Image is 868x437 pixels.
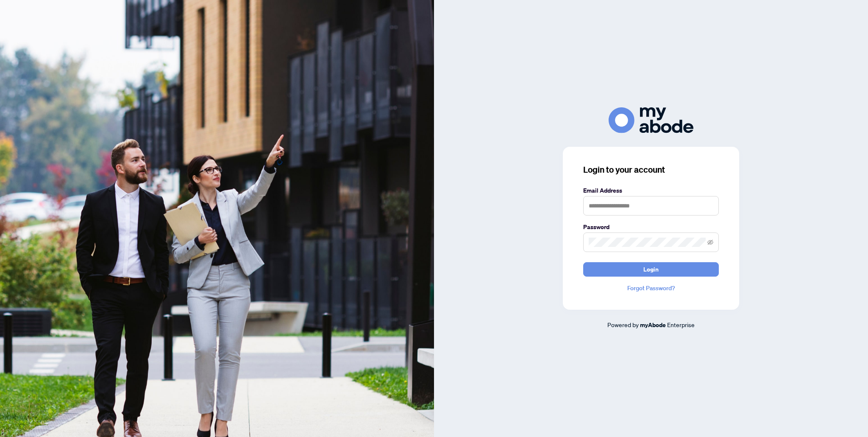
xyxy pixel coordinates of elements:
img: ma-logo [609,107,693,133]
h3: Login to your account [583,164,719,176]
span: Login [643,263,659,276]
span: Powered by [607,321,639,328]
label: Password [583,222,719,232]
a: myAbode [640,320,666,330]
a: Forgot Password? [583,283,719,293]
label: Email Address [583,186,719,195]
button: Login [583,262,719,277]
span: eye-invisible [707,239,713,245]
span: Enterprise [667,321,695,328]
